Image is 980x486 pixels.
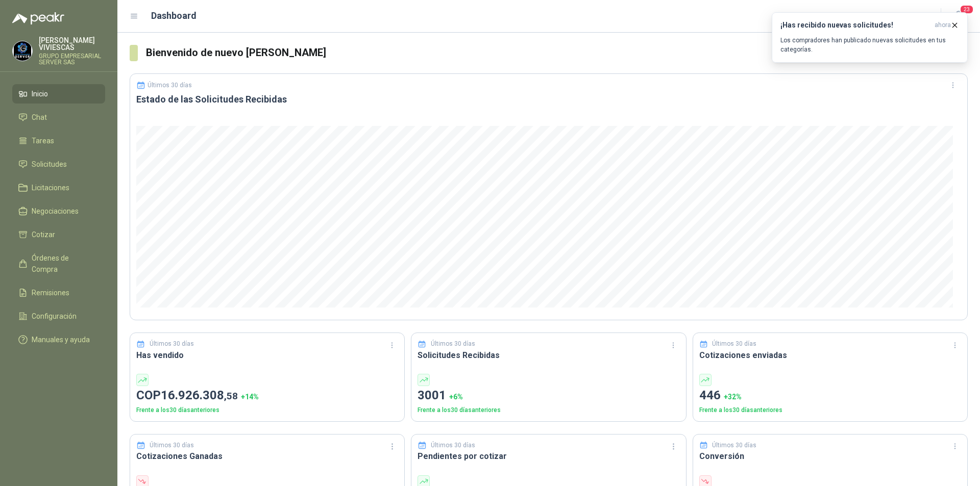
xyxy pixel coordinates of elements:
span: Tareas [32,135,54,146]
h3: Pendientes por cotizar [418,450,679,463]
h3: Has vendido [136,349,398,362]
p: [PERSON_NAME] VIVIESCAS [39,37,105,51]
h1: Dashboard [151,9,197,23]
h3: Conversión [699,450,961,463]
span: 23 [960,5,974,14]
a: Remisiones [12,283,105,302]
span: + 14 % [241,393,259,401]
h3: Solicitudes Recibidas [418,349,679,362]
a: Manuales y ayuda [12,330,105,349]
h3: ¡Has recibido nuevas solicitudes! [780,21,930,30]
p: Frente a los 30 días anteriores [136,405,398,415]
span: Órdenes de Compra [32,252,95,275]
a: Órdenes de Compra [12,248,105,279]
span: + 32 % [724,393,742,401]
button: ¡Has recibido nuevas solicitudes!ahora Los compradores han publicado nuevas solicitudes en tus ca... [772,12,968,63]
p: Frente a los 30 días anteriores [699,405,961,415]
p: Los compradores han publicado nuevas solicitudes en tus categorías. [780,36,959,54]
h3: Bienvenido de nuevo [PERSON_NAME] [146,45,968,61]
p: 3001 [418,386,679,405]
a: Solicitudes [12,155,105,174]
span: Solicitudes [32,159,67,170]
span: 16.926.308 [161,388,238,402]
p: Últimos 30 días [150,339,194,349]
span: Configuración [32,311,77,322]
span: + 6 % [449,393,463,401]
p: Frente a los 30 días anteriores [418,405,679,415]
span: Remisiones [32,287,69,298]
a: Configuración [12,306,105,326]
a: Licitaciones [12,178,105,197]
span: Inicio [32,88,48,99]
span: ,58 [224,390,238,402]
span: Negociaciones [32,206,79,217]
p: 446 [699,386,961,405]
a: Chat [12,108,105,127]
span: Chat [32,112,47,123]
a: Negociaciones [12,201,105,221]
a: Inicio [12,84,105,104]
span: Manuales y ayuda [32,334,90,345]
a: Tareas [12,131,105,150]
span: ahora [935,21,951,30]
p: Últimos 30 días [712,339,756,349]
h3: Cotizaciones Ganadas [136,450,398,463]
p: Últimos 30 días [431,339,475,349]
p: Últimos 30 días [712,441,756,450]
p: Últimos 30 días [150,441,194,450]
button: 23 [949,7,968,25]
span: Cotizar [32,229,55,240]
p: GRUPO EMPRESARIAL SERVER SAS [39,53,105,65]
p: Últimos 30 días [431,441,475,450]
span: Licitaciones [32,182,69,193]
h3: Cotizaciones enviadas [699,349,961,362]
img: Logo peakr [12,12,64,24]
p: Últimos 30 días [148,82,192,89]
img: Company Logo [13,41,32,61]
a: Cotizar [12,225,105,244]
p: COP [136,386,398,405]
h3: Estado de las Solicitudes Recibidas [136,93,961,106]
